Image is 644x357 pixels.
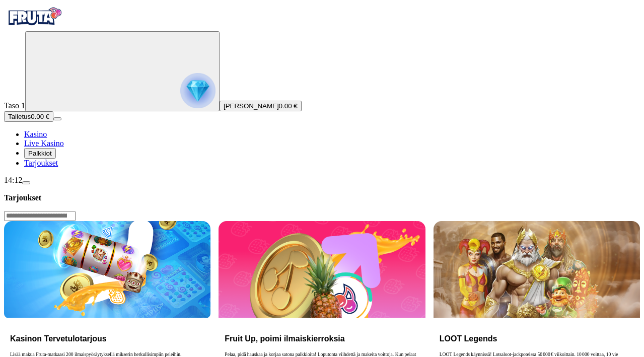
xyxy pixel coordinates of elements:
[4,101,25,110] span: Taso 1
[24,139,64,148] a: poker-chip iconLive Kasino
[24,130,47,138] span: Kasino
[4,176,22,184] span: 14:12
[22,181,30,184] button: menu
[53,117,61,120] button: menu
[4,193,640,202] h3: Tarjoukset
[24,130,47,138] a: diamond iconKasino
[24,159,58,167] span: Tarjoukset
[4,111,53,122] button: Talletusplus icon0.00 €
[8,113,31,120] span: Talletus
[180,73,216,108] img: reward progress
[28,150,52,157] span: Palkkiot
[31,113,49,120] span: 0.00 €
[279,102,298,110] span: 0.00 €
[225,334,419,343] h3: Fruit Up, poimi ilmaiskierroksia
[224,102,279,110] span: [PERSON_NAME]
[24,159,58,167] a: gift-inverted iconTarjoukset
[4,4,64,29] img: Fruta
[24,148,56,159] button: reward iconPalkkiot
[4,22,64,31] a: Fruta
[219,221,425,317] img: Fruit Up, poimi ilmaiskierroksia
[440,334,634,343] h3: LOOT Legends
[4,221,210,317] img: Kasinon Tervetulotarjous
[24,139,64,148] span: Live Kasino
[220,101,302,111] button: [PERSON_NAME]0.00 €
[434,221,640,317] img: LOOT Legends
[10,334,204,343] h3: Kasinon Tervetulotarjous
[4,211,76,221] input: Search
[4,4,640,168] nav: Primary
[25,31,220,111] button: reward progress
